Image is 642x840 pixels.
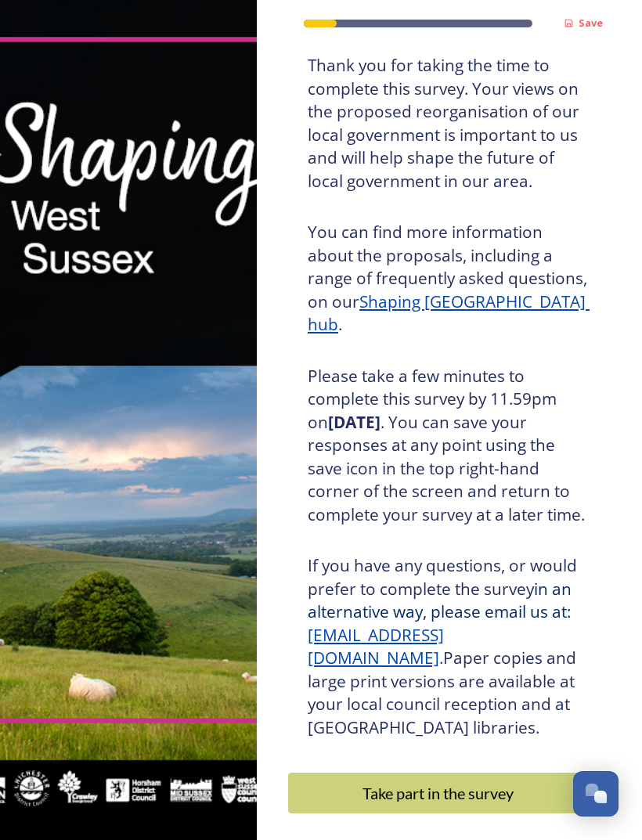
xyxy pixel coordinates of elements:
[308,54,591,193] h3: Thank you for taking the time to complete this survey. Your views on the proposed reorganisation ...
[288,773,611,813] button: Continue
[308,290,590,336] a: Shaping [GEOGRAPHIC_DATA] hub
[328,411,381,433] strong: [DATE]
[308,221,591,337] h3: You can find more information about the proposals, including a range of frequently asked question...
[439,647,443,669] span: .
[308,624,444,669] a: [EMAIL_ADDRESS][DOMAIN_NAME]
[308,554,591,739] h3: If you have any questions, or would prefer to complete the survey Paper copies and large print ve...
[308,365,591,527] h3: Please take a few minutes to complete this survey by 11.59pm on . You can save your responses at ...
[308,578,575,623] span: in an alternative way, please email us at:
[297,781,579,805] div: Take part in the survey
[573,771,619,817] button: Open Chat
[579,16,603,30] strong: Save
